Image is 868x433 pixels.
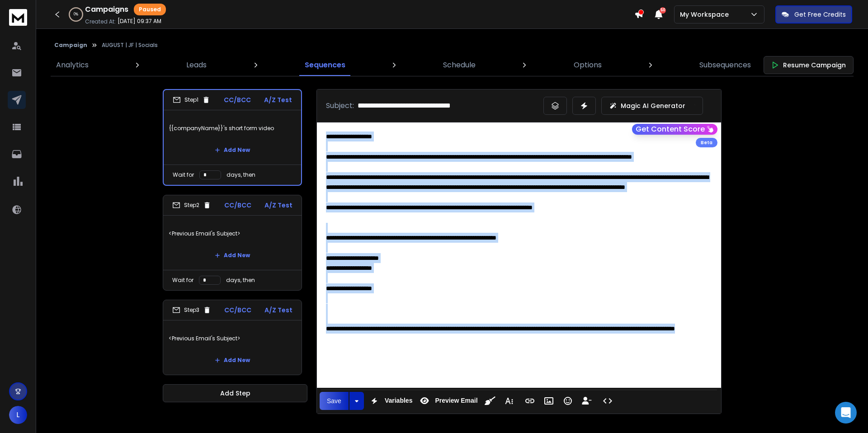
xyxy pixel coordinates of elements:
[632,124,717,135] button: Get Content Score
[163,195,302,291] li: Step2CC/BCCA/Z Test<Previous Email's Subject>Add NewWait fordays, then
[85,18,116,25] p: Created At:
[173,96,210,104] div: Step 1
[416,392,479,410] button: Preview Email
[56,60,89,71] p: Analytics
[54,42,87,49] button: Campaign
[224,306,251,315] p: CC/BCC
[601,97,703,115] button: Magic AI Generator
[163,384,307,402] button: Add Step
[660,7,666,14] span: 50
[366,392,415,410] button: Variables
[118,18,161,25] p: [DATE] 09:37 AM
[264,306,292,315] p: A/Z Test
[574,60,602,71] p: Options
[169,221,296,246] p: <Previous Email's Subject>
[694,54,756,76] a: Subsequences
[699,60,751,71] p: Subsequences
[163,89,302,186] li: Step1CC/BCCA/Z Test{{companyName}}'s short form videoAdd NewWait fordays, then
[264,201,292,210] p: A/Z Test
[163,300,302,375] li: Step3CC/BCCA/Z Test<Previous Email's Subject>Add New
[680,10,732,19] p: My Workspace
[208,246,257,264] button: Add New
[540,392,557,410] button: Insert Image (⌘P)
[9,9,27,26] img: logo
[320,392,349,410] button: Save
[305,60,345,71] p: Sequences
[299,54,351,76] a: Sequences
[326,100,354,111] p: Subject:
[599,392,616,410] button: Code View
[51,54,94,76] a: Analytics
[186,60,207,71] p: Leads
[208,351,257,369] button: Add New
[226,277,255,284] p: days, then
[481,392,499,410] button: Clean HTML
[208,141,257,159] button: Add New
[102,42,158,49] p: AUGUST | JF | Socials
[438,54,481,76] a: Schedule
[172,277,193,284] p: Wait for
[578,392,595,410] button: Insert Unsubscribe Link
[794,10,846,19] p: Get Free Credits
[559,392,576,410] button: Emoticons
[500,392,518,410] button: More Text
[74,12,78,17] p: 0 %
[521,392,538,410] button: Insert Link (⌘K)
[383,397,415,405] span: Variables
[85,4,128,15] h1: Campaigns
[226,171,255,179] p: days, then
[224,95,251,104] p: CC/BCC
[172,201,211,209] div: Step 2
[169,326,296,351] p: <Previous Email's Subject>
[9,406,27,424] button: L
[173,171,194,179] p: Wait for
[224,201,251,210] p: CC/BCC
[568,54,607,76] a: Options
[443,60,476,71] p: Schedule
[172,306,211,314] div: Step 3
[696,138,717,147] div: Beta
[764,56,854,74] button: Resume Campaign
[264,95,292,104] p: A/Z Test
[835,402,857,424] div: Open Intercom Messenger
[621,101,685,110] p: Magic AI Generator
[169,116,296,141] p: {{companyName}}'s short form video
[134,4,166,15] div: Paused
[433,397,479,405] span: Preview Email
[775,5,852,24] button: Get Free Credits
[181,54,212,76] a: Leads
